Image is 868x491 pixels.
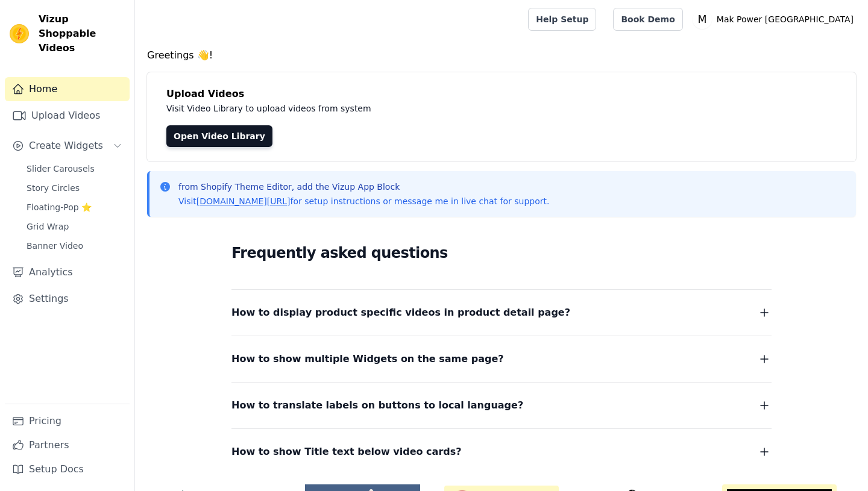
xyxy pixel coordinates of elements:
[19,237,130,254] a: Banner Video
[166,101,706,116] p: Visit Video Library to upload videos from system
[231,241,772,265] h2: Frequently asked questions
[166,87,837,101] h4: Upload Videos
[5,260,130,284] a: Analytics
[27,220,69,233] span: Grid Wrap
[19,218,130,235] a: Grid Wrap
[27,163,95,175] span: Slider Carousels
[697,13,706,25] text: M
[27,240,83,252] span: Banner Video
[147,48,856,63] h4: Greetings 👋!
[29,139,103,153] span: Create Widgets
[712,8,858,30] p: Mak Power [GEOGRAPHIC_DATA]
[5,433,130,457] a: Partners
[693,8,858,30] button: M Mak Power [GEOGRAPHIC_DATA]
[231,397,772,414] button: How to translate labels on buttons to local language?
[19,199,130,216] a: Floating-Pop ⭐
[19,180,130,196] a: Story Circles
[19,160,130,177] a: Slider Carousels
[197,196,291,206] a: [DOMAIN_NAME][URL]
[231,351,772,367] button: How to show multiple Widgets on the same page?
[231,443,462,460] span: How to show Title text below video cards?
[5,77,130,101] a: Home
[27,182,80,194] span: Story Circles
[39,12,125,55] span: Vizup Shoppable Videos
[10,24,29,43] img: Vizup
[231,304,772,321] button: How to display product specific videos in product detail page?
[231,304,570,321] span: How to display product specific videos in product detail page?
[231,351,504,367] span: How to show multiple Widgets on the same page?
[5,134,130,158] button: Create Widgets
[178,195,549,207] p: Visit for setup instructions or message me in live chat for support.
[5,457,130,481] a: Setup Docs
[27,201,92,213] span: Floating-Pop ⭐
[178,181,549,193] p: from Shopify Theme Editor, add the Vizup App Block
[613,8,682,31] a: Book Demo
[166,125,272,147] a: Open Video Library
[528,8,596,31] a: Help Setup
[231,443,772,460] button: How to show Title text below video cards?
[5,104,130,128] a: Upload Videos
[5,409,130,433] a: Pricing
[5,287,130,311] a: Settings
[231,397,523,414] span: How to translate labels on buttons to local language?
